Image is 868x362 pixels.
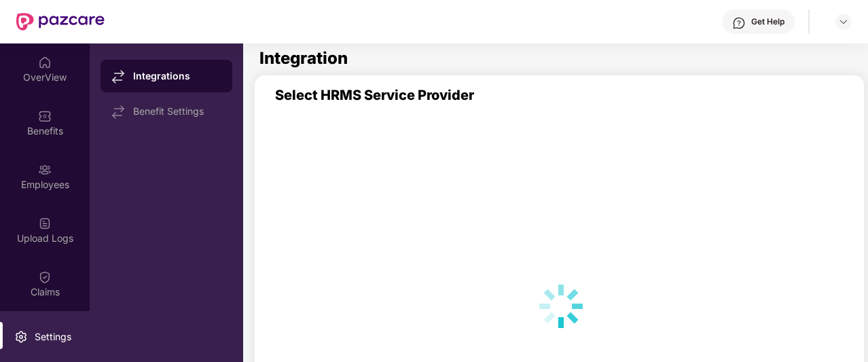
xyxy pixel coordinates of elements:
img: svg+xml;base64,PHN2ZyBpZD0iSGVscC0zMngzMiIgeG1sbnM9Imh0dHA6Ly93d3cudzMub3JnLzIwMDAvc3ZnIiB3aWR0aD... [732,16,746,30]
img: New Pazcare Logo [16,13,105,31]
img: svg+xml;base64,PHN2ZyB4bWxucz0iaHR0cDovL3d3dy53My5vcmcvMjAwMC9zdmciIHdpZHRoPSIxNy44MzIiIGhlaWdodD... [111,70,125,84]
h1: Integration [259,50,348,67]
img: svg+xml;base64,PHN2ZyBpZD0iU2V0dGluZy0yMHgyMCIgeG1sbnM9Imh0dHA6Ly93d3cudzMub3JnLzIwMDAvc3ZnIiB3aW... [14,330,28,344]
img: svg+xml;base64,PHN2ZyBpZD0iVXBsb2FkX0xvZ3MiIGRhdGEtbmFtZT0iVXBsb2FkIExvZ3MiIHhtbG5zPSJodHRwOi8vd3... [38,217,52,230]
img: svg+xml;base64,PHN2ZyBpZD0iRHJvcGRvd24tMzJ4MzIiIHhtbG5zPSJodHRwOi8vd3d3LnczLm9yZy8yMDAwL3N2ZyIgd2... [838,16,849,27]
div: Benefit Settings [133,106,221,117]
img: svg+xml;base64,PHN2ZyBpZD0iQmVuZWZpdHMiIHhtbG5zPSJodHRwOi8vd3d3LnczLm9yZy8yMDAwL3N2ZyIgd2lkdGg9Ij... [38,109,52,123]
img: svg+xml;base64,PHN2ZyBpZD0iRW1wbG95ZWVzIiB4bWxucz0iaHR0cDovL3d3dy53My5vcmcvMjAwMC9zdmciIHdpZHRoPS... [38,163,52,177]
div: Settings [31,330,75,344]
div: Get Help [751,16,784,27]
img: svg+xml;base64,PHN2ZyB4bWxucz0iaHR0cDovL3d3dy53My5vcmcvMjAwMC9zdmciIHdpZHRoPSIxNy44MzIiIGhlaWdodD... [111,105,125,119]
div: Integrations [133,69,221,83]
img: svg+xml;base64,PHN2ZyBpZD0iSG9tZSIgeG1sbnM9Imh0dHA6Ly93d3cudzMub3JnLzIwMDAvc3ZnIiB3aWR0aD0iMjAiIG... [38,56,52,69]
img: svg+xml;base64,PHN2ZyBpZD0iQ2xhaW0iIHhtbG5zPSJodHRwOi8vd3d3LnczLm9yZy8yMDAwL3N2ZyIgd2lkdGg9IjIwIi... [38,270,52,284]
